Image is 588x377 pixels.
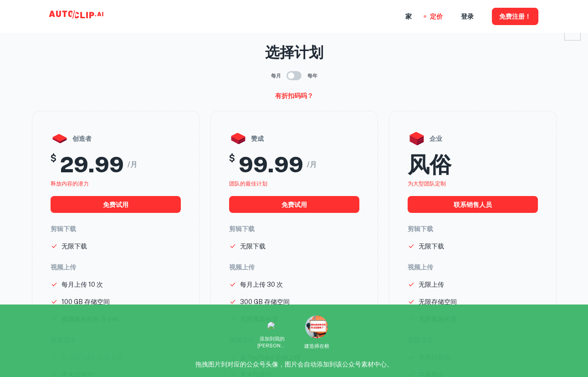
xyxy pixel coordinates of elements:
[408,151,451,177] font: 风俗
[281,201,307,208] font: 免费试用
[229,153,235,164] font: $
[51,181,89,187] font: 释放内容的潜力
[239,151,303,177] font: 99.99
[51,196,181,213] button: 免费试用
[271,73,281,78] font: 每月
[240,298,290,305] font: 300 GB 存储空间
[419,243,444,250] font: 无限下载
[307,73,317,78] font: 每年
[405,13,412,21] font: 家
[229,225,255,232] font: 剪辑下载
[499,13,531,21] font: 免费注册！
[240,281,283,288] font: 每月上传 30 次
[454,201,492,208] font: 联系销售人员
[408,263,433,271] font: 视频上传
[128,160,138,169] font: /月
[61,243,87,250] font: 无限下载
[419,281,444,288] font: 无限上传
[275,92,313,99] font: 有折扣码吗？
[419,298,457,305] font: 无限存储空间
[492,8,538,25] button: 免费注册！
[72,135,92,142] font: 创造者
[103,201,128,208] font: 免费试用
[461,13,474,21] font: 登录
[240,243,266,250] font: 无限下载
[51,263,76,271] font: 视频上传
[430,13,443,21] font: 定价
[408,225,433,232] font: 剪辑下载
[251,135,264,142] font: 赞成
[61,298,110,305] font: 100 GB 存储空间
[265,44,323,61] font: 选择计划
[60,151,124,177] font: 29.99
[229,181,267,187] font: 团队的最佳计划
[429,135,442,142] font: 企业
[51,225,76,232] font: 剪辑下载
[229,196,359,213] button: 免费试用
[229,263,255,271] font: 视频上传
[51,153,56,164] font: $
[61,281,103,288] font: 每月上传 10 次
[307,160,317,169] font: /月
[271,88,317,103] button: 有折扣码吗？
[408,181,446,187] font: 为大型团队定制
[408,196,538,213] button: 联系销售人员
